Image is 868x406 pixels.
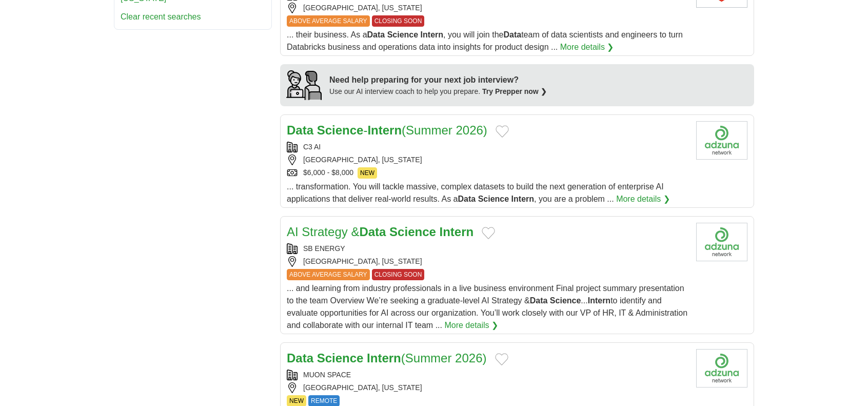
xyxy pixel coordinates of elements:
span: ... transformation. You will tackle massive, complex datasets to build the next generation of ent... [287,182,664,203]
strong: Intern [367,123,402,137]
strong: Data [530,296,548,305]
div: C3 AI [287,142,688,152]
strong: Intern [421,30,443,39]
strong: Data [287,123,313,137]
a: More details ❯ [616,193,670,205]
span: CLOSING SOON [372,15,425,27]
div: $6,000 - $8,000 [287,167,688,179]
span: ... and learning from industry professionals in a live business environment Final project summary... [287,284,687,330]
div: [GEOGRAPHIC_DATA], [US_STATE] [287,3,688,13]
a: More details ❯ [560,41,614,53]
div: SB ENERGY [287,243,688,254]
strong: Intern [440,225,474,239]
a: Clear recent searches [121,12,201,21]
div: [GEOGRAPHIC_DATA], [US_STATE] [287,256,688,267]
strong: Intern [511,195,534,203]
div: [GEOGRAPHIC_DATA], [US_STATE] [287,382,688,393]
strong: Science [317,351,364,365]
a: Data Science-Intern(Summer 2026) [287,123,487,137]
img: Company logo [696,121,747,160]
button: Add to favorite jobs [482,227,495,239]
span: ... their business. As a , you will join the team of data scientists and engineers to turn Databr... [287,30,683,51]
strong: Intern [367,351,401,365]
a: AI Strategy &Data Science Intern [287,225,474,239]
img: Company logo [696,349,747,388]
strong: Science [478,195,509,203]
a: Try Prepper now ❯ [482,87,547,95]
div: Use our AI interview coach to help you prepare. [329,86,547,97]
strong: Science [550,296,581,305]
button: Add to favorite jobs [496,125,509,138]
div: [GEOGRAPHIC_DATA], [US_STATE] [287,154,688,165]
strong: Science [389,225,436,239]
strong: Data [359,225,386,239]
a: Data Science Intern(Summer 2026) [287,351,487,365]
button: Add to favorite jobs [495,353,508,365]
span: ABOVE AVERAGE SALARY [287,15,370,27]
strong: Data [367,30,385,39]
strong: Data [287,351,313,365]
span: NEW [358,167,377,179]
span: ABOVE AVERAGE SALARY [287,269,370,280]
span: CLOSING SOON [372,269,425,280]
strong: Data [458,195,476,203]
div: Need help preparing for your next job interview? [329,74,547,86]
div: MUON SPACE [287,370,688,380]
img: Company logo [696,223,747,261]
strong: Science [387,30,418,39]
strong: Science [317,123,364,137]
strong: Data [503,30,521,39]
a: More details ❯ [444,319,498,332]
strong: Intern [588,296,610,305]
